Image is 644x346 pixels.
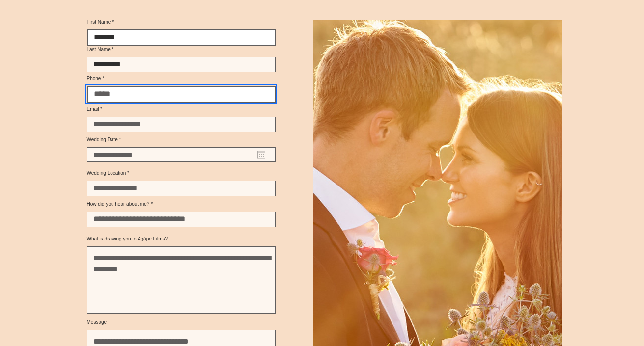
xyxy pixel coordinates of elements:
[87,20,276,25] label: First Name
[87,171,276,176] label: Wedding Location
[87,237,276,241] label: What is drawing you to Agápe Films?
[87,320,276,325] label: Message
[257,151,265,159] button: Open calendar
[87,107,276,112] label: Email
[87,76,276,81] label: Phone
[87,47,276,52] label: Last Name
[87,137,276,142] label: Wedding Date
[87,202,276,207] label: How did you hear about me?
